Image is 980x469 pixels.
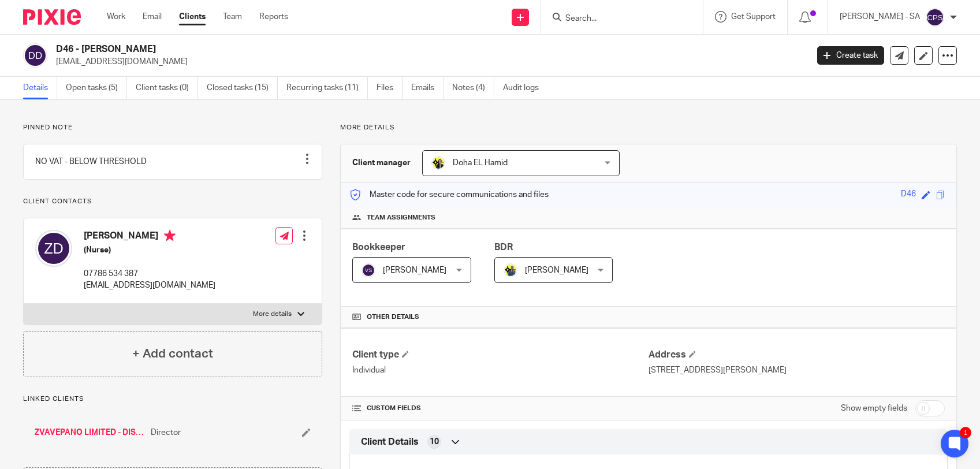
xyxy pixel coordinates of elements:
[352,404,649,413] h4: CUSTOM FIELDS
[35,427,145,438] a: ZVAVEPANO LIMITED - DISSOLVED
[352,243,405,252] span: Bookkeeper
[56,43,651,55] h2: D46 - [PERSON_NAME]
[960,427,971,438] div: 1
[84,280,215,291] p: [EMAIL_ADDRESS][DOMAIN_NAME]
[564,14,668,24] input: Search
[525,266,588,274] span: [PERSON_NAME]
[362,263,375,277] img: svg%3E
[494,243,513,252] span: BDR
[84,268,215,280] p: 07786 534 387
[361,436,419,448] span: Client Details
[286,77,368,99] a: Recurring tasks (11)
[367,312,419,322] span: Other details
[23,9,81,25] img: Pixie
[377,77,403,99] a: Files
[23,394,322,404] p: Linked clients
[56,56,800,68] p: [EMAIL_ADDRESS][DOMAIN_NAME]
[503,77,547,99] a: Audit logs
[23,197,322,206] p: Client contacts
[253,310,292,319] p: More details
[151,427,181,438] span: Director
[23,77,57,99] a: Details
[23,123,322,132] p: Pinned note
[367,213,435,222] span: Team assignments
[107,11,125,23] a: Work
[352,364,649,376] p: Individual
[84,230,215,244] h4: [PERSON_NAME]
[731,13,776,21] span: Get Support
[649,364,945,376] p: [STREET_ADDRESS][PERSON_NAME]
[179,11,206,23] a: Clients
[452,77,494,99] a: Notes (4)
[817,46,884,65] a: Create task
[841,403,907,414] label: Show empty fields
[504,263,517,277] img: Dennis-Starbridge.jpg
[207,77,278,99] a: Closed tasks (15)
[430,436,439,448] span: 10
[649,349,945,361] h4: Address
[453,159,508,167] span: Doha EL Hamid
[132,345,213,363] h4: + Add contact
[901,188,916,202] div: D46
[340,123,957,132] p: More details
[223,11,242,23] a: Team
[164,230,176,241] i: Primary
[259,11,288,23] a: Reports
[143,11,162,23] a: Email
[431,156,445,170] img: Doha-Starbridge.jpg
[349,189,549,200] p: Master code for secure communications and files
[84,244,215,256] h5: (Nurse)
[383,266,446,274] span: [PERSON_NAME]
[840,11,920,23] p: [PERSON_NAME] - SA
[352,157,411,169] h3: Client manager
[926,8,944,27] img: svg%3E
[352,349,649,361] h4: Client type
[136,77,198,99] a: Client tasks (0)
[411,77,444,99] a: Emails
[66,77,127,99] a: Open tasks (5)
[23,43,47,68] img: svg%3E
[35,230,72,267] img: svg%3E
